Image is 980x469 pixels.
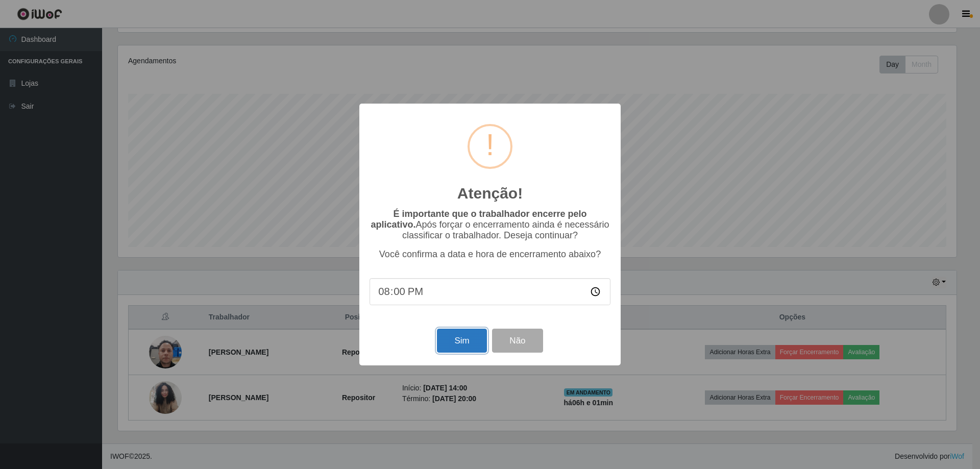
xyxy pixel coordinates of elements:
[492,329,543,353] button: Não
[371,209,586,230] b: É importante que o trabalhador encerre pelo aplicativo.
[457,184,523,203] h2: Atenção!
[370,249,610,260] p: Você confirma a data e hora de encerramento abaixo?
[437,329,486,353] button: Sim
[370,209,610,241] p: Após forçar o encerramento ainda é necessário classificar o trabalhador. Deseja continuar?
